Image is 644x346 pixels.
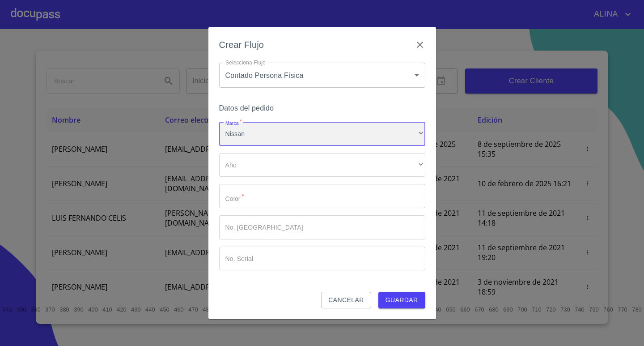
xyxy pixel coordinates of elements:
div: ​ [219,153,425,177]
span: Guardar [386,295,418,306]
div: Nissan [219,122,425,146]
span: Cancelar [328,295,364,306]
button: Cancelar [321,292,371,308]
h6: Datos del pedido [219,102,425,115]
h6: Crear Flujo [219,38,264,52]
button: Guardar [378,292,425,308]
div: Contado Persona Física [219,63,425,88]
